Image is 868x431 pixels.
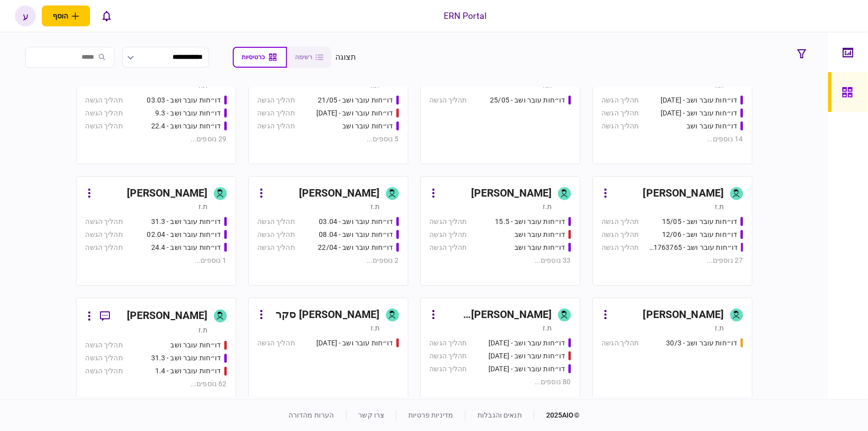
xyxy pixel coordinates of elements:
[258,255,399,266] div: 2 נוספים ...
[592,298,753,407] a: [PERSON_NAME]ת.זדו״חות עובר ושב - 30/3תהליך הגשה
[258,338,295,348] div: תהליך הגשה
[430,95,467,106] div: תהליך הגשה
[86,255,227,266] div: 1 נוספים ...
[155,108,221,118] div: דו״חות עובר ושב - 9.3
[127,186,208,202] div: [PERSON_NAME]
[258,242,295,253] div: תהליך הגשה
[96,5,117,26] button: פתח רשימת התראות
[515,229,566,240] div: דו״חות עובר ושב
[662,216,737,227] div: דו״חות עובר ושב - 15/05
[318,95,393,106] div: דו״חות עובר ושב - 21/05
[258,216,295,227] div: תהליך הגשה
[299,186,380,202] div: [PERSON_NAME]
[420,298,580,407] a: [PERSON_NAME] [PERSON_NAME]ת.זדו״חות עובר ושב - 19/03/2025תהליך הגשהדו״חות עובר ושב - 19.3.25תהלי...
[371,202,380,212] div: ת.ז
[248,55,408,164] a: [PERSON_NAME]ת.זדו״חות עובר ושב - 21/05תהליך הגשהדו״חות עובר ושב - 03/06/25תהליך הגשהדו״חות עובר ...
[198,80,207,90] div: ת.ז
[430,242,467,253] div: תהליך הגשה
[86,353,123,363] div: תהליך הגשה
[319,229,393,240] div: דו״חות עובר ושב - 08.04
[430,229,467,240] div: תהליך הגשה
[602,95,639,106] div: תהליך הגשה
[242,54,265,61] span: כרטיסיות
[316,338,393,348] div: דו״חות עובר ושב - 19.03.2025
[316,108,393,118] div: דו״חות עובר ושב - 03/06/25
[420,176,580,286] a: [PERSON_NAME]ת.זדו״חות עובר ושב - 15.5תהליך הגשהדו״חות עובר ושבתהליך הגשהדו״חות עובר ושבתהליך הגש...
[319,216,393,227] div: דו״חות עובר ושב - 03.04
[534,410,579,421] div: © 2025 AIO
[151,242,221,253] div: דו״חות עובר ושב - 24.4
[295,54,312,61] span: רשימה
[430,338,467,348] div: תהליך הגשה
[488,351,565,361] div: דו״חות עובר ושב - 19.3.25
[543,202,552,212] div: ת.ז
[258,108,295,118] div: תהליך הגשה
[490,95,565,106] div: דו״חות עובר ושב - 25/05
[127,308,208,324] div: [PERSON_NAME]
[86,379,227,389] div: 62 נוספים ...
[602,134,743,144] div: 14 נוספים ...
[147,95,221,106] div: דו״חות עובר ושב - 03.03
[86,340,123,350] div: תהליך הגשה
[86,229,123,240] div: תהליך הגשה
[86,108,123,118] div: תהליך הגשה
[602,338,639,348] div: תהליך הגשה
[276,307,380,323] div: [PERSON_NAME] סקר
[233,47,287,68] button: כרטיסיות
[289,411,334,419] a: הערות מהדורה
[430,377,571,387] div: 80 נוספים ...
[258,229,295,240] div: תהליך הגשה
[198,325,207,335] div: ת.ז
[86,95,123,106] div: תהליך הגשה
[543,80,552,90] div: ת.ז
[715,202,724,212] div: ת.ז
[371,80,380,90] div: ת.ז
[602,216,639,227] div: תהליך הגשה
[602,108,639,118] div: תהליך הגשה
[371,323,380,333] div: ת.ז
[151,121,221,131] div: דו״חות עובר ושב - 22.4
[592,55,753,164] a: [PERSON_NAME]ת.זדו״חות עובר ושב - 25.06.25תהליך הגשהדו״חות עובר ושב - 26.06.25תהליך הגשהדו״חות עו...
[661,95,737,106] div: דו״חות עובר ושב - 25.06.25
[408,411,453,419] a: מדיניות פרטיות
[258,134,399,144] div: 5 נוספים ...
[248,176,408,286] a: [PERSON_NAME]ת.זדו״חות עובר ושב - 03.04תהליך הגשהדו״חות עובר ושב - 08.04תהליך הגשהדו״חות עובר ושב...
[248,298,408,407] a: [PERSON_NAME] סקרת.זדו״חות עובר ושב - 19.03.2025תהליך הגשה
[359,411,385,419] a: צרו קשר
[42,5,90,26] button: פתח תפריט להוספת לקוח
[661,108,737,118] div: דו״חות עובר ושב - 26.06.25
[430,255,571,266] div: 33 נוספים ...
[478,411,522,419] a: תנאים והגבלות
[441,307,552,323] div: [PERSON_NAME] [PERSON_NAME]
[643,307,724,323] div: [PERSON_NAME]
[198,202,207,212] div: ת.ז
[335,51,357,63] div: תצוגה
[76,298,236,407] a: [PERSON_NAME]ת.זדו״חות עובר ושבתהליך הגשהדו״חות עובר ושב - 31.3תהליך הגשהדו״חות עובר ושב - 1.4תהל...
[488,364,565,374] div: דו״חות עובר ושב - 19.3.25
[151,353,221,363] div: דו״חות עובר ושב - 31.3
[602,255,743,266] div: 27 נוספים ...
[715,80,724,90] div: ת.ז
[15,5,36,26] button: ע
[602,121,639,131] div: תהליך הגשה
[602,229,639,240] div: תהליך הגשה
[86,134,227,144] div: 29 נוספים ...
[444,9,486,22] div: ERN Portal
[318,242,393,253] div: דו״חות עובר ושב - 22/04
[430,216,467,227] div: תהליך הגשה
[343,121,393,131] div: דו״חות עובר ושב
[420,55,580,164] a: [PERSON_NAME]ת.זדו״חות עובר ושב - 25/05תהליך הגשה
[592,176,753,286] a: [PERSON_NAME]ת.זדו״חות עובר ושב - 15/05תהליך הגשהדו״חות עובר ושב - 12/06תהליך הגשהדו״חות עובר ושב...
[287,47,331,68] button: רשימה
[488,338,565,348] div: דו״חות עובר ושב - 19/03/2025
[76,55,236,164] a: [PERSON_NAME]ת.זדו״חות עובר ושב - 03.03תהליך הגשהדו״חות עובר ושב - 9.3תהליך הגשהדו״חות עובר ושב -...
[715,323,724,333] div: ת.ז
[515,242,566,253] div: דו״חות עובר ושב
[543,323,552,333] div: ת.ז
[86,242,123,253] div: תהליך הגשה
[687,121,738,131] div: דו״חות עובר ושב
[155,366,221,376] div: דו״חות עובר ושב - 1.4
[258,95,295,106] div: תהליך הגשה
[649,242,738,253] div: דו״חות עובר ושב - 511763765 18/06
